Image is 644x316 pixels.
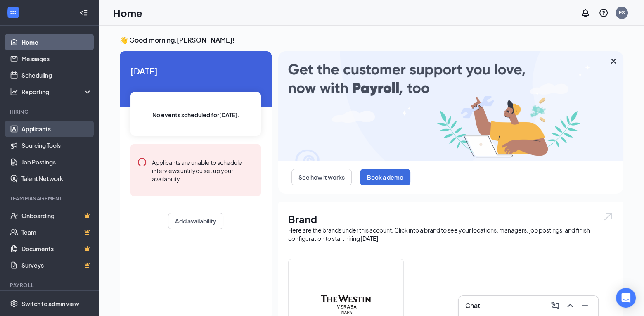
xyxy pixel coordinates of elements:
[10,299,18,308] svg: Settings
[10,108,90,115] div: Hiring
[10,88,18,96] svg: Analysis
[291,169,352,185] button: See how it works
[549,299,562,312] button: ComposeMessage
[137,157,147,167] svg: Error
[80,9,88,17] svg: Collapse
[603,212,613,221] img: open.6027fd2a22e1237b5b06.svg
[608,56,618,66] svg: Cross
[580,301,590,311] svg: Minimize
[113,6,142,20] h1: Home
[152,110,239,119] span: No events scheduled for [DATE] .
[563,299,577,312] button: ChevronUp
[9,8,17,17] svg: WorkstreamLogo
[120,36,623,45] h3: 👋 Good morning, [PERSON_NAME] !
[21,240,92,257] a: DocumentsCrown
[288,226,613,242] div: Here are the brands under this account. Click into a brand to see your locations, managers, job p...
[21,67,92,83] a: Scheduling
[21,299,79,308] div: Switch to admin view
[21,224,92,240] a: TeamCrown
[288,212,613,226] h1: Brand
[565,301,575,311] svg: ChevronUp
[130,64,261,77] span: [DATE]
[21,137,92,154] a: Sourcing Tools
[21,170,92,187] a: Talent Network
[10,195,90,202] div: Team Management
[21,88,92,96] div: Reporting
[21,121,92,137] a: Applicants
[550,301,560,311] svg: ComposeMessage
[21,154,92,170] a: Job Postings
[580,8,590,18] svg: Notifications
[619,9,625,16] div: ES
[616,288,636,308] div: Open Intercom Messenger
[152,157,254,183] div: Applicants are unable to schedule interviews until you set up your availability.
[599,8,608,18] svg: QuestionInfo
[21,34,92,50] a: Home
[10,282,90,289] div: Payroll
[21,50,92,67] a: Messages
[578,299,592,312] button: Minimize
[168,213,223,229] button: Add availability
[360,169,410,185] button: Book a demo
[21,207,92,224] a: OnboardingCrown
[465,301,480,310] h3: Chat
[21,257,92,273] a: SurveysCrown
[278,51,623,161] img: payroll-large.gif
